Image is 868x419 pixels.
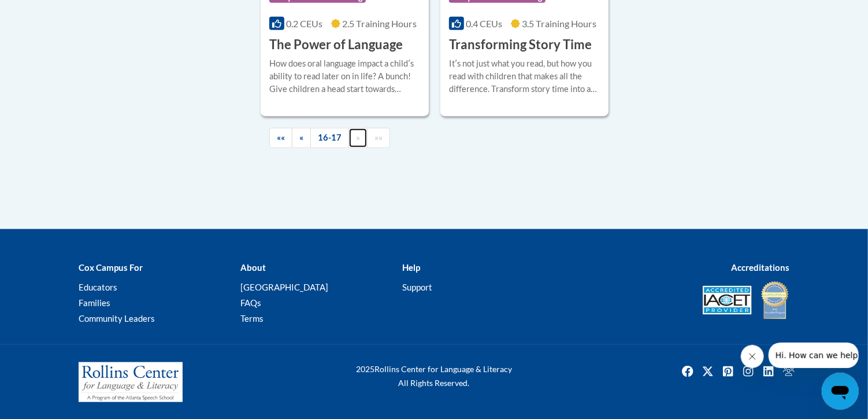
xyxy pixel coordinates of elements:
[761,280,789,321] img: IDA® Accredited
[269,36,403,54] h3: The Power of Language
[466,18,502,29] span: 0.4 CEUs
[780,362,798,381] a: Facebook Group
[822,373,859,410] iframe: Button to launch messaging window
[449,57,600,95] div: Itʹs not just what you read, but how you read with children that makes all the difference. Transf...
[299,133,303,142] span: «
[79,282,117,292] a: Educators
[699,362,717,381] a: Twitter
[719,362,737,381] a: Pinterest
[703,286,752,315] img: Accredited IACET® Provider
[739,362,758,381] a: Instagram
[741,345,764,368] iframe: Close message
[79,297,110,308] a: Families
[79,362,183,403] img: Rollins Center for Language & Literacy - A Program of the Atlanta Speech School
[269,57,420,95] div: How does oral language impact a childʹs ability to read later on in life? A bunch! Give children ...
[769,343,859,368] iframe: Message from company
[402,282,432,292] a: Support
[342,18,417,29] span: 2.5 Training Hours
[759,362,778,381] img: LinkedIn icon
[678,362,697,381] img: Facebook icon
[286,18,322,29] span: 0.2 CEUs
[759,362,778,381] a: Linkedin
[402,262,420,273] b: Help
[292,128,311,148] a: Previous
[739,362,758,381] img: Instagram icon
[269,128,292,148] a: Begining
[240,297,261,308] a: FAQs
[79,313,155,324] a: Community Leaders
[310,128,349,148] a: 16-17
[374,133,383,142] span: »»
[313,362,555,390] div: Rollins Center for Language & Literacy All Rights Reserved.
[79,262,143,273] b: Cox Campus For
[356,364,374,374] span: 2025
[367,128,390,148] a: End
[780,362,798,381] img: Facebook group icon
[719,362,737,381] img: Pinterest icon
[240,262,266,273] b: About
[699,362,717,381] img: Twitter icon
[240,313,264,324] a: Terms
[240,282,328,292] a: [GEOGRAPHIC_DATA]
[449,36,592,54] h3: Transforming Story Time
[348,128,368,148] a: Next
[7,8,94,17] span: Hi. How can we help?
[277,133,285,142] span: ««
[678,362,697,381] a: Facebook
[731,262,789,273] b: Accreditations
[356,133,360,142] span: »
[522,18,596,29] span: 3.5 Training Hours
